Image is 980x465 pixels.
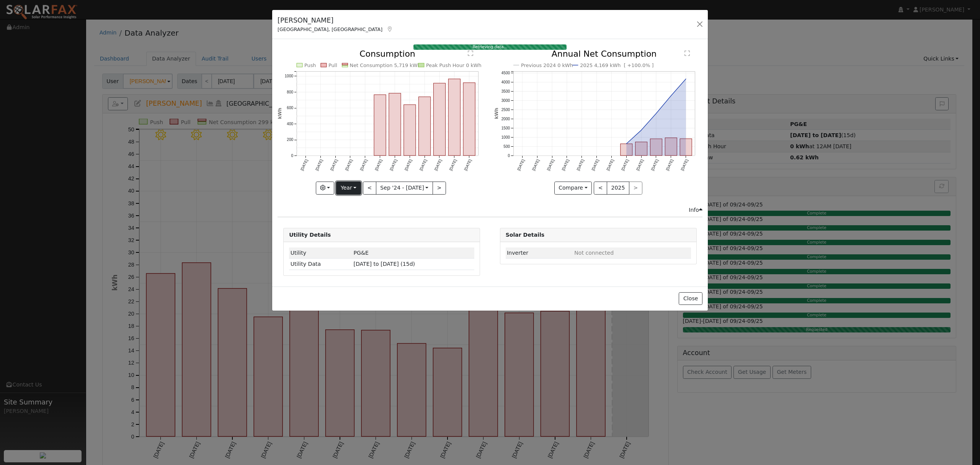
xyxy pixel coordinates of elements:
[501,89,510,93] text: 3500
[625,142,628,146] circle: onclick=""
[354,250,369,256] span: ID: 17292988, authorized: 09/17/25
[315,159,323,171] text: [DATE]
[494,108,499,120] text: kWh
[650,159,659,171] text: [DATE]
[434,84,446,156] rect: onclick=""
[670,94,673,97] circle: onclick=""
[501,117,510,121] text: 2000
[546,159,555,171] text: [DATE]
[359,159,368,171] text: [DATE]
[374,159,383,171] text: [DATE]
[680,139,692,156] rect: onclick=""
[304,62,316,68] text: Push
[449,79,461,156] rect: onclick=""
[506,232,544,238] strong: Solar Details
[285,74,294,79] text: 1000
[328,62,337,68] text: Pull
[551,49,657,59] text: Annual Net Consumption
[531,159,540,171] text: [DATE]
[413,44,567,50] div: Retrieving data...
[287,90,293,94] text: 800
[665,138,677,156] rect: onclick=""
[635,159,644,171] text: [DATE]
[574,250,614,256] span: ID: null, authorized: None
[419,159,428,171] text: [DATE]
[289,259,352,270] td: Utility Data
[449,159,457,171] text: [DATE]
[679,292,702,305] button: Close
[655,112,658,115] circle: onclick=""
[464,83,475,156] rect: onclick=""
[576,159,585,171] text: [DATE]
[635,142,647,156] rect: onclick=""
[354,261,415,267] span: [DATE] to [DATE] (15d)
[419,97,431,156] rect: onclick=""
[386,26,393,32] a: Map
[359,49,415,59] text: Consumption
[287,122,293,126] text: 400
[345,159,353,171] text: [DATE]
[501,80,510,84] text: 4000
[277,108,283,120] text: kWh
[501,126,510,130] text: 1500
[336,182,361,195] button: Year
[650,139,662,156] rect: onclick=""
[363,182,376,195] button: <
[665,159,674,171] text: [DATE]
[506,247,573,259] td: Inverter
[580,62,653,68] text: 2025 4,169 kWh [ +100.0% ]
[289,232,331,238] strong: Utility Details
[554,182,592,195] button: Compare
[330,159,338,171] text: [DATE]
[621,144,632,156] rect: onclick=""
[426,62,482,68] text: Peak Push Hour 0 kWh
[680,159,689,171] text: [DATE]
[278,26,382,32] span: [GEOGRAPHIC_DATA], [GEOGRAPHIC_DATA]
[501,71,510,75] text: 4500
[621,159,629,171] text: [DATE]
[291,154,294,158] text: 0
[521,62,573,68] text: Previous 2024 0 kWh
[606,159,614,171] text: [DATE]
[684,77,688,80] circle: onclick=""
[684,50,690,56] text: 
[287,106,293,110] text: 600
[591,159,599,171] text: [DATE]
[374,95,386,156] rect: onclick=""
[503,144,510,149] text: 500
[389,159,398,171] text: [DATE]
[404,105,416,156] rect: onclick=""
[278,15,393,25] h5: [PERSON_NAME]
[516,159,525,171] text: [DATE]
[501,98,510,103] text: 3000
[468,50,473,56] text: 
[561,159,570,171] text: [DATE]
[433,182,446,195] button: >
[501,108,510,112] text: 2500
[607,182,629,195] button: 2025
[508,154,510,158] text: 0
[376,182,433,195] button: Sep '24 - [DATE]
[464,159,472,171] text: [DATE]
[300,159,309,171] text: [DATE]
[287,138,293,142] text: 200
[501,135,510,139] text: 1000
[350,62,421,68] text: Net Consumption 5,719 kWh
[289,247,352,259] td: Utility
[689,206,702,214] div: Info
[389,93,401,156] rect: onclick=""
[594,182,607,195] button: <
[404,159,413,171] text: [DATE]
[434,159,443,171] text: [DATE]
[640,129,643,132] circle: onclick=""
